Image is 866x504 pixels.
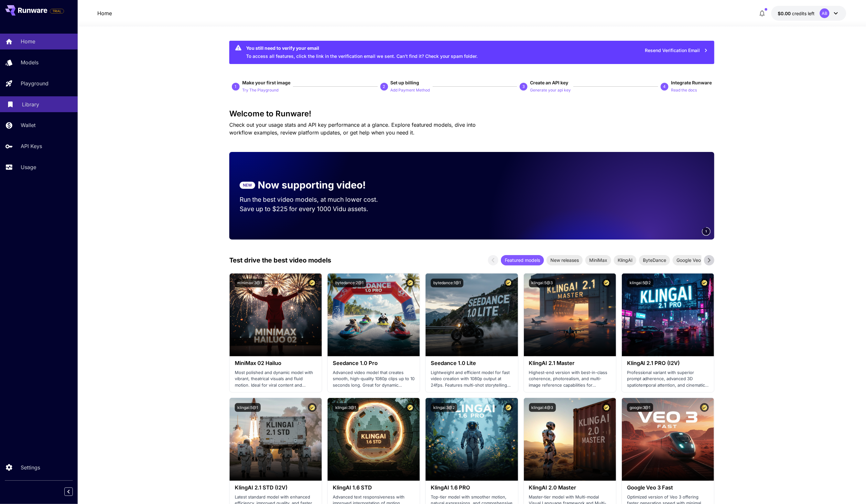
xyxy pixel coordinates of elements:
[627,485,709,491] h3: Google Veo 3 Fast
[614,255,636,265] div: KlingAI
[258,178,366,192] p: Now supporting video!
[530,87,571,93] p: Generate your api key
[235,370,317,389] p: Most polished and dynamic model with vibrant, theatrical visuals and fluid motion. Ideal for vira...
[627,360,709,366] h3: KlingAI 2.1 PRO (I2V)
[614,257,636,263] span: KlingAI
[431,370,513,389] p: Lightweight and efficient model for fast video creation with 1080p output at 24fps. Features mult...
[333,370,415,389] p: Advanced video model that creates smooth, high-quality 1080p clips up to 10 seconds long. Great f...
[585,257,611,263] span: MiniMax
[391,87,430,93] p: Add Payment Method
[705,229,707,234] span: 1
[792,11,815,16] span: credits left
[391,80,419,85] span: Set up billing
[627,279,654,287] button: klingai:5@2
[406,279,415,287] button: Certified Model – Vetted for best performance and includes a commercial license.
[426,273,518,356] img: alt
[529,279,556,287] button: klingai:5@3
[778,10,815,17] div: $0.00
[21,38,35,45] p: Home
[529,360,611,366] h3: KlingAI 2.1 Master
[391,86,430,94] button: Add Payment Method
[21,59,38,66] p: Models
[21,464,40,471] p: Settings
[778,11,792,16] span: $0.00
[235,403,261,412] button: klingai:5@1
[504,403,513,412] button: Certified Model – Vetted for best performance and includes a commercial license.
[50,7,64,15] span: Add your payment card to enable full platform functionality.
[21,80,49,87] p: Playground
[529,485,611,491] h3: KlingAI 2.0 Master
[641,44,712,57] button: Resend Verification Email
[524,398,616,481] img: alt
[235,84,237,90] p: 1
[21,163,36,171] p: Usage
[50,9,64,14] span: TRIAL
[333,403,359,412] button: klingai:3@1
[242,87,278,93] p: Try The Playground
[333,279,366,287] button: bytedance:2@1
[529,370,611,389] p: Highest-end version with best-in-class coherence, photorealism, and multi-image reference capabil...
[230,398,322,481] img: alt
[22,101,39,108] p: Library
[21,121,36,129] p: Wallet
[700,279,709,287] button: Certified Model – Vetted for best performance and includes a commercial license.
[242,80,290,85] span: Make your first image
[235,485,317,491] h3: KlingAI 2.1 STD (I2V)
[431,279,463,287] button: bytedance:1@1
[673,255,705,265] div: Google Veo
[97,9,112,17] a: Home
[333,360,415,366] h3: Seedance 1.0 Pro
[671,80,712,85] span: Integrate Runware
[431,360,513,366] h3: Seedance 1.0 Lite
[627,403,653,412] button: google:3@1
[229,109,714,118] h3: Welcome to Runware!
[530,80,568,85] span: Create an API key
[671,86,697,94] button: Read the docs
[308,279,317,287] button: Certified Model – Vetted for best performance and includes a commercial license.
[547,255,583,265] div: New releases
[69,486,78,498] div: Collapse sidebar
[524,273,616,356] img: alt
[504,279,513,287] button: Certified Model – Vetted for best performance and includes a commercial license.
[622,273,714,356] img: alt
[229,122,476,136] span: Check out your usage stats and API key performance at a glance. Explore featured models, dive int...
[771,6,846,21] button: $0.00AB
[333,485,415,491] h3: KlingAI 1.6 STD
[308,403,317,412] button: Certified Model – Vetted for best performance and includes a commercial license.
[426,398,518,481] img: alt
[529,403,556,412] button: klingai:4@3
[671,87,697,93] p: Read the docs
[235,279,265,287] button: minimax:3@1
[664,84,666,90] p: 4
[328,273,420,356] img: alt
[639,255,670,265] div: ByteDance
[501,257,544,263] span: Featured models
[246,45,478,51] div: You still need to verify your email
[383,84,385,90] p: 2
[229,255,331,265] p: Test drive the best video models
[547,257,583,263] span: New releases
[246,43,478,62] div: To access all features, click the link in the verification email we sent. Can’t find it? Check yo...
[64,488,73,496] button: Collapse sidebar
[21,142,42,150] p: API Keys
[230,273,322,356] img: alt
[235,360,317,366] h3: MiniMax 02 Hailuo
[820,8,829,18] div: AB
[523,84,525,90] p: 3
[627,370,709,389] p: Professional variant with superior prompt adherence, advanced 3D spatiotemporal attention, and ci...
[240,195,390,204] p: Run the best video models, at much lower cost.
[242,86,278,94] button: Try The Playground
[639,257,670,263] span: ByteDance
[406,403,415,412] button: Certified Model – Vetted for best performance and includes a commercial license.
[700,403,709,412] button: Certified Model – Vetted for best performance and includes a commercial license.
[97,9,112,17] nav: breadcrumb
[243,182,252,188] p: NEW
[585,255,611,265] div: MiniMax
[530,86,571,94] button: Generate your api key
[622,398,714,481] img: alt
[431,403,457,412] button: klingai:3@2
[602,403,611,412] button: Certified Model – Vetted for best performance and includes a commercial license.
[240,204,390,214] p: Save up to $225 for every 1000 Vidu assets.
[501,255,544,265] div: Featured models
